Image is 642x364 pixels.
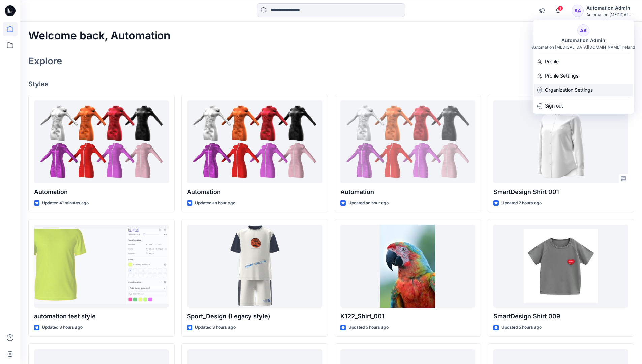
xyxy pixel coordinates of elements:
[28,56,62,66] h2: Explore
[340,100,475,184] a: Automation
[545,84,593,96] p: Organization Settings
[533,69,634,82] a: Profile Settings
[533,55,634,68] a: Profile
[586,12,634,17] div: Automation [MEDICAL_DATA]...
[348,200,389,207] p: Updated an hour ago
[501,200,542,207] p: Updated 2 hours ago
[187,225,322,308] a: Sport_Design (Legacy style)
[42,200,89,207] p: Updated 41 minutes ago
[545,99,563,112] p: Sign out
[34,187,169,197] p: Automation
[493,225,628,308] a: SmartDesign Shirt 009
[348,324,389,331] p: Updated 5 hours ago
[340,225,475,308] a: K122_Shirt_001
[187,100,322,184] a: Automation
[34,100,169,184] a: Automation
[545,55,559,68] p: Profile
[195,200,235,207] p: Updated an hour ago
[493,312,628,321] p: SmartDesign Shirt 009
[34,312,169,321] p: automation test style
[493,187,628,197] p: SmartDesign Shirt 001
[545,69,578,82] p: Profile Settings
[577,24,589,36] div: AA
[572,5,584,17] div: AA
[34,225,169,308] a: automation test style
[533,84,634,96] a: Organization Settings
[42,324,83,331] p: Updated 3 hours ago
[532,44,635,50] div: Automation [MEDICAL_DATA][DOMAIN_NAME] Ireland
[28,30,171,42] h2: Welcome back, Automation
[586,4,634,12] div: Automation Admin
[340,187,475,197] p: Automation
[557,36,609,44] div: Automation Admin
[340,312,475,321] p: K122_Shirt_001
[493,100,628,184] a: SmartDesign Shirt 001
[501,324,542,331] p: Updated 5 hours ago
[187,312,322,321] p: Sport_Design (Legacy style)
[558,6,563,11] span: 1
[187,187,322,197] p: Automation
[28,80,634,88] h4: Styles
[195,324,236,331] p: Updated 3 hours ago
